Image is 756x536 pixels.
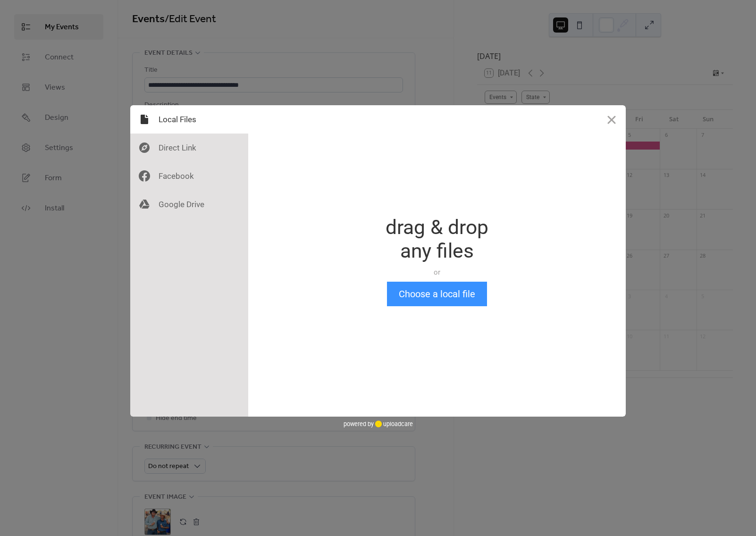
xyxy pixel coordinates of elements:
div: Direct Link [130,134,248,162]
button: Close [597,105,626,134]
div: Facebook [130,162,248,190]
div: Local Files [130,105,248,134]
div: or [386,268,488,277]
div: powered by [344,417,413,431]
div: Google Drive [130,190,248,218]
button: Choose a local file [387,282,487,306]
div: drag & drop any files [386,216,488,263]
a: uploadcare [374,420,413,427]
